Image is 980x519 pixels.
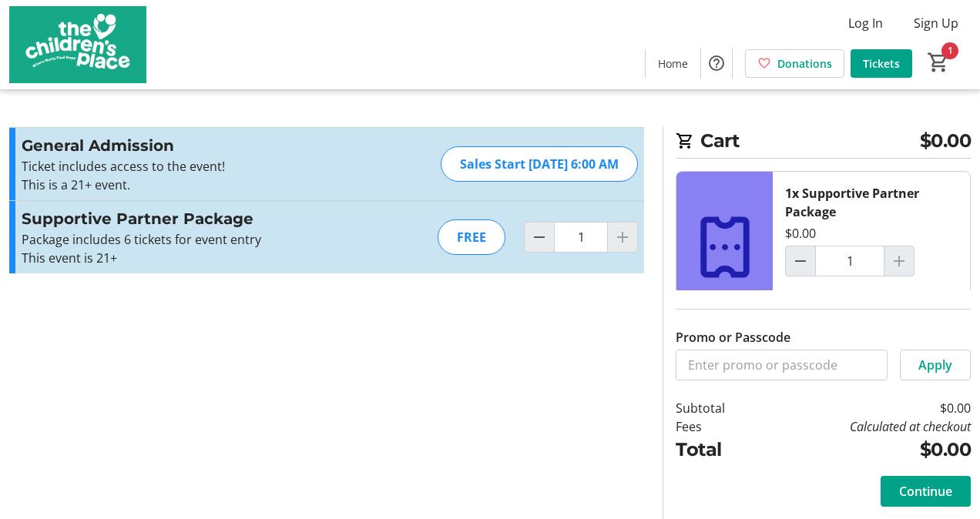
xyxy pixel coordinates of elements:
[554,222,608,253] input: Supportive Partner Package Quantity
[785,224,816,243] div: $0.00
[22,230,358,249] p: Package includes 6 tickets for event entry
[777,55,832,72] span: Donations
[22,134,358,157] h3: General Admission
[676,127,971,159] h2: Cart
[920,127,972,155] span: $0.00
[745,49,844,78] a: Donations
[761,417,971,436] td: Calculated at checkout
[761,399,971,417] td: $0.00
[525,223,554,252] button: Decrement by one
[899,482,952,501] span: Continue
[836,11,895,35] button: Log In
[785,280,870,310] button: Remove
[786,246,815,276] button: Decrement by one
[804,286,851,304] span: Remove
[676,328,790,347] label: Promo or Passcode
[9,6,146,83] img: The Children's Place's Logo
[785,184,958,221] div: 1x Supportive Partner Package
[22,207,358,230] h3: Supportive Partner Package
[22,249,358,267] p: This event is 21+
[901,11,971,35] button: Sign Up
[900,350,971,380] button: Apply
[914,14,958,32] span: Sign Up
[438,219,505,255] div: FREE
[918,356,952,374] span: Apply
[815,246,884,276] input: Supportive Partner Package Quantity
[676,417,761,436] td: Fees
[863,55,900,72] span: Tickets
[441,146,638,182] div: Sales Start [DATE] 6:00 AM
[676,350,888,380] input: Enter promo or passcode
[848,14,883,32] span: Log In
[851,49,912,78] a: Tickets
[22,176,358,194] p: This is a 21+ event.
[646,49,700,78] a: Home
[925,49,952,76] button: Cart
[701,48,732,79] button: Help
[22,157,358,176] p: Ticket includes access to the event!
[761,436,971,464] td: $0.00
[881,476,971,507] button: Continue
[676,436,761,464] td: Total
[676,399,761,417] td: Subtotal
[658,55,688,72] span: Home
